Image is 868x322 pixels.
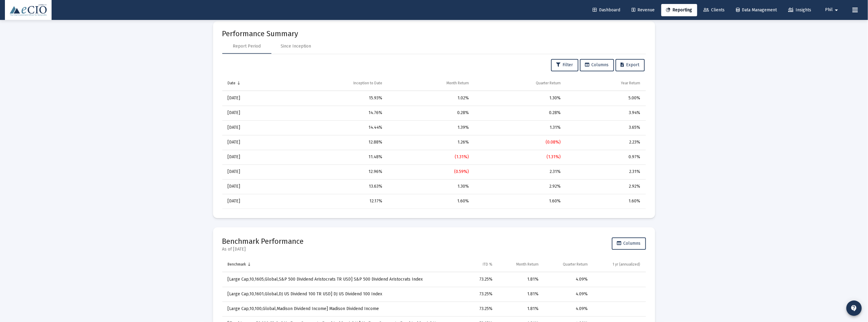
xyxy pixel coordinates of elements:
div: 2.92% [477,184,561,190]
div: 73.25% [473,277,493,283]
button: Export [616,59,645,71]
a: Data Management [731,4,782,16]
div: 15.93% [290,95,382,102]
td: Column Inception to Date [285,76,387,91]
td: [DATE] [222,106,285,121]
div: 1.26% [391,140,469,146]
td: [Large Cap,10,100,Global,Madison Dividend Income] Madison Dividend Income [222,302,469,316]
div: 2.31% [570,169,640,175]
a: Insights [784,4,816,16]
div: 2.31% [477,169,561,175]
div: Report Period [233,44,261,50]
img: Dashboard [10,4,47,16]
span: Columns [617,241,641,246]
div: (0.08%) [477,140,561,146]
mat-card-title: Performance Summary [222,31,646,37]
div: 3.94% [570,110,640,116]
div: Since Inception [281,44,311,50]
div: 13.63% [290,184,382,190]
td: Column Quarter Return [473,76,565,91]
span: Dashboard [593,7,621,13]
td: [DATE] [222,165,285,179]
div: 12.17% [290,198,382,205]
div: 11.48% [290,154,382,160]
button: Columns [612,238,646,250]
td: Column 1 yr (annualized) [592,258,646,272]
div: 14.76% [290,110,382,116]
div: (0.59%) [391,169,469,175]
a: Reporting [661,4,697,16]
div: 1.60% [477,198,561,205]
div: 0.28% [477,110,561,116]
a: Dashboard [588,4,625,16]
div: 1.60% [570,198,640,205]
div: Year Return [621,81,640,86]
div: Data grid [222,76,646,209]
div: ITD % [483,262,493,267]
button: Columns [580,59,614,71]
div: 1.81% [501,306,539,312]
div: 1.81% [501,277,539,283]
div: 4.09% [547,277,588,283]
span: Phil [825,7,833,13]
button: Filter [551,59,578,71]
div: 12.96% [290,169,382,175]
div: (1.31%) [391,154,469,160]
div: Benchmark [228,262,246,267]
div: 14.44% [290,125,382,131]
div: Month Return [446,81,469,86]
h2: Benchmark Performance [222,237,304,247]
a: Clients [699,4,730,16]
div: 1.81% [501,291,539,297]
td: [Large Cap,10,1605,Global,S&P 500 Dividend Aristocrats TR USD] S&P 500 Dividend Aristocrats Index [222,272,469,287]
button: Phil [818,4,848,16]
div: Date [228,81,236,86]
div: (1.31%) [477,154,561,160]
td: [DATE] [222,179,285,194]
span: Data Management [736,7,777,13]
td: Column Month Return [387,76,473,91]
td: Column Year Return [565,76,646,91]
td: [DATE] [222,135,285,150]
span: Revenue [632,7,655,13]
div: 4.09% [547,291,588,297]
div: 2.92% [570,184,640,190]
td: [DATE] [222,91,285,106]
div: As of [DATE] [222,247,304,253]
div: 73.25% [473,306,493,312]
div: 1.02% [391,95,469,102]
td: [Large Cap,10,1601,Global,DJ US Dividend 100 TR USD] DJ US Dividend 100 Index [222,287,469,302]
span: Columns [585,63,609,68]
a: Revenue [627,4,660,16]
span: Insights [788,7,812,13]
td: Column Quarter Return [543,258,592,272]
div: 3.65% [570,125,640,131]
div: 1.30% [391,184,469,190]
div: Inception to Date [353,81,382,86]
td: Column ITD % [469,258,497,272]
span: Filter [556,63,573,68]
div: 0.97% [570,154,640,160]
td: [DATE] [222,150,285,165]
td: Column Date [222,76,285,91]
div: 5.00% [570,95,640,102]
div: 73.25% [473,291,493,297]
div: 0.28% [391,110,469,116]
mat-icon: contact_support [850,305,858,312]
td: Column Benchmark [222,258,469,272]
span: Export [621,63,640,68]
div: Month Return [516,262,539,267]
td: [DATE] [222,194,285,209]
div: 1.31% [477,125,561,131]
div: 1.60% [391,198,469,205]
div: 12.88% [290,140,382,146]
div: Quarter Return [536,81,561,86]
div: 1.30% [477,95,561,102]
span: Clients [704,7,725,13]
div: 1 yr (annualized) [613,262,640,267]
span: Reporting [666,7,692,13]
div: 2.23% [570,140,640,146]
td: [DATE] [222,121,285,135]
div: 1.39% [391,125,469,131]
div: Quarter Return [563,262,588,267]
